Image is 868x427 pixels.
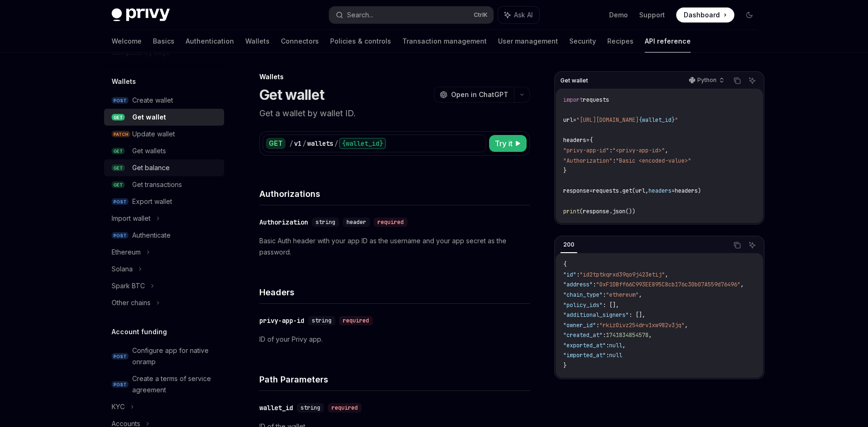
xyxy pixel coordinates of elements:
[132,196,172,207] div: Export wallet
[132,95,173,106] div: Create wallet
[186,30,234,52] a: Authentication
[665,147,668,154] span: ,
[104,142,224,159] a: GETGet wallets
[104,92,224,109] a: POSTCreate wallet
[675,116,678,124] span: "
[112,381,128,388] span: POST
[334,139,338,148] div: /
[104,126,224,142] a: PATCHUpdate wallet
[639,291,642,299] span: ,
[731,239,743,251] button: Copy the contents from the code block
[665,271,668,278] span: ,
[563,167,566,174] span: }
[697,76,717,84] p: Python
[112,30,142,52] a: Welcome
[573,116,576,124] span: =
[596,281,740,288] span: "0xF1DBff66C993EE895C8cb176c30b07A559d76496"
[606,291,639,299] span: "ethereum"
[104,176,224,193] a: GETGet transactions
[560,77,588,84] span: Get wallet
[639,116,675,124] span: {wallet_id}
[374,217,408,227] div: required
[563,322,596,329] span: "owner_id"
[266,138,286,149] div: GET
[672,187,675,195] span: =
[731,75,743,87] button: Copy the contents from the code block
[112,76,136,87] h5: Wallets
[563,311,629,319] span: "additional_signers"
[589,136,593,144] span: {
[339,138,386,149] div: {wallet_id}
[649,331,652,339] span: ,
[489,135,527,152] button: Try it
[609,147,612,154] span: :
[569,30,596,52] a: Security
[402,30,487,52] a: Transaction management
[676,7,734,22] a: Dashboard
[563,281,593,288] span: "address"
[312,317,332,324] span: string
[112,198,128,205] span: POST
[294,139,302,148] div: v1
[132,373,219,396] div: Create a terms of service agreement
[596,322,599,329] span: :
[685,322,688,329] span: ,
[259,187,530,200] h4: Authorizations
[259,72,530,82] div: Wallets
[132,162,170,173] div: Get balance
[576,116,639,124] span: "[URL][DOMAIN_NAME]
[607,30,634,52] a: Recipes
[434,87,514,103] button: Open in ChatGPT
[563,301,603,309] span: "policy_ids"
[593,281,596,288] span: :
[259,334,530,345] p: ID of your Privy app.
[112,114,125,121] span: GET
[684,73,728,89] button: Python
[560,239,577,250] div: 200
[563,352,606,359] span: "imported_at"
[347,9,373,21] div: Search...
[746,75,758,87] button: Ask AI
[606,352,609,359] span: :
[576,271,580,278] span: :
[563,291,603,299] span: "chain_type"
[563,331,603,339] span: "created_at"
[649,187,672,195] span: headers
[599,322,685,329] span: "rkiz0ivz254drv1xw982v3jq"
[629,311,645,319] span: : [],
[742,7,757,22] button: Toggle dark mode
[593,187,649,195] span: requests.get(url,
[245,30,270,52] a: Wallets
[259,286,530,299] h4: Headers
[112,326,167,337] h5: Account funding
[563,342,606,349] span: "exported_at"
[612,157,616,165] span: :
[104,370,224,398] a: POSTCreate a terms of service agreement
[132,145,166,157] div: Get wallets
[583,96,609,104] span: requests
[616,157,691,165] span: "Basic <encoded-value>"
[514,10,533,20] span: Ask AI
[112,353,128,360] span: POST
[451,90,508,99] span: Open in ChatGPT
[329,7,493,23] button: Search...CtrlK
[563,208,580,215] span: print
[112,263,133,275] div: Solana
[112,401,125,412] div: KYC
[132,179,182,190] div: Get transactions
[580,271,665,278] span: "id2tptkqrxd39qo9j423etij"
[606,342,609,349] span: :
[740,281,744,288] span: ,
[603,301,619,309] span: : [],
[302,139,306,148] div: /
[112,131,130,138] span: PATCH
[307,139,333,148] div: wallets
[259,86,325,103] h1: Get wallet
[622,342,626,349] span: ,
[153,30,174,52] a: Basics
[132,128,175,140] div: Update wallet
[112,297,151,308] div: Other chains
[104,227,224,244] a: POSTAuthenticate
[328,403,362,412] div: required
[563,116,573,124] span: url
